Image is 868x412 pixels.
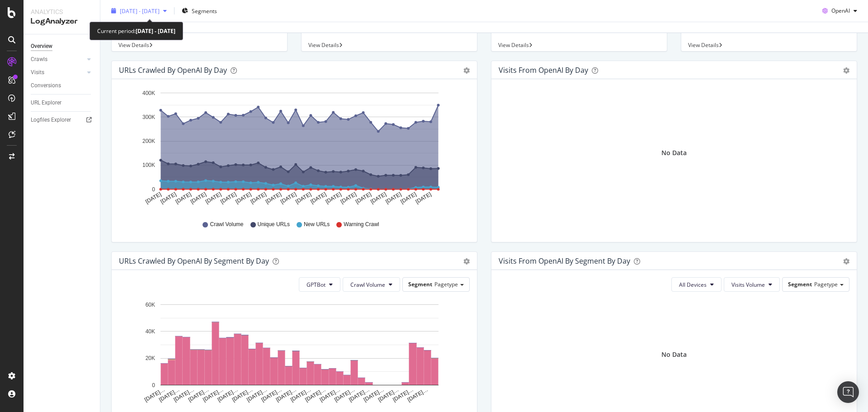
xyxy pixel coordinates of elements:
text: [DATE] [235,191,253,205]
div: No Data [661,148,687,157]
text: [DATE] [325,191,343,205]
svg: A chart. [119,299,467,404]
div: URLs Crawled by OpenAI By Segment By Day [119,256,269,265]
div: gear [843,67,849,74]
div: Current period: [97,26,175,36]
div: URL Explorer [31,98,61,108]
text: 100K [142,162,155,169]
text: 300K [142,114,155,120]
div: Visits [31,68,44,77]
span: Crawl Volume [350,281,385,289]
div: URLs Crawled by OpenAI by day [119,66,227,75]
text: [DATE] [309,191,327,205]
text: [DATE] [400,191,418,205]
div: Analytics [31,7,93,16]
span: View Details [118,41,149,49]
span: Warning Crawl [344,221,379,228]
button: Crawl Volume [343,277,400,292]
div: Crawls [31,55,47,64]
text: [DATE] [415,191,433,205]
button: Visits Volume [724,277,780,292]
span: [DATE] - [DATE] [120,7,160,14]
a: Visits [31,68,85,77]
a: Logfiles Explorer [31,115,94,125]
text: 400K [142,90,155,96]
text: [DATE] [340,191,358,205]
text: [DATE] [219,191,237,205]
text: [DATE] [160,191,178,205]
text: 20K [146,355,155,362]
b: [DATE] - [DATE] [136,27,175,35]
text: [DATE] [250,191,268,205]
div: No Data [661,350,687,359]
a: URL Explorer [31,98,94,108]
button: All Devices [671,277,722,292]
div: Logfiles Explorer [31,115,71,125]
text: [DATE] [354,191,373,205]
span: New URLs [304,221,330,228]
text: 0 [152,382,155,388]
span: Segments [192,7,217,14]
span: Segment [408,280,432,288]
button: GPTBot [299,277,340,292]
div: gear [463,67,470,74]
text: [DATE] [204,191,222,205]
text: [DATE] [369,191,387,205]
button: OpenAI [819,4,861,18]
span: Unique URLs [258,221,290,228]
text: [DATE] [189,191,208,205]
span: View Details [688,41,719,49]
div: Open Intercom Messenger [837,381,859,403]
a: Conversions [31,81,94,90]
div: gear [463,258,470,265]
div: Overview [31,42,52,51]
text: [DATE] [264,191,283,205]
div: Conversions [31,81,61,90]
button: Segments [178,4,221,18]
div: gear [843,258,849,265]
svg: A chart. [119,86,467,212]
text: [DATE] [175,191,193,205]
div: Visits from OpenAI by day [499,66,588,75]
div: LogAnalyzer [31,16,93,27]
button: [DATE] - [DATE] [108,4,170,18]
text: [DATE] [144,191,162,205]
span: GPTBot [307,281,325,289]
text: 200K [142,138,155,144]
text: [DATE] [384,191,402,205]
div: Visits from OpenAI By Segment By Day [499,256,630,265]
span: Segment [788,280,812,288]
span: View Details [308,41,339,49]
text: 60K [146,302,155,308]
span: All Devices [679,281,707,289]
span: Visits Volume [731,281,765,289]
text: 0 [152,186,155,193]
a: Crawls [31,55,85,64]
span: View Details [498,41,529,49]
span: OpenAI [831,7,850,14]
span: Pagetype [814,280,838,288]
a: Overview [31,42,94,51]
span: Pagetype [434,280,458,288]
span: Crawl Volume [210,221,243,228]
text: [DATE] [294,191,312,205]
text: 40K [146,328,155,335]
text: [DATE] [279,191,297,205]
